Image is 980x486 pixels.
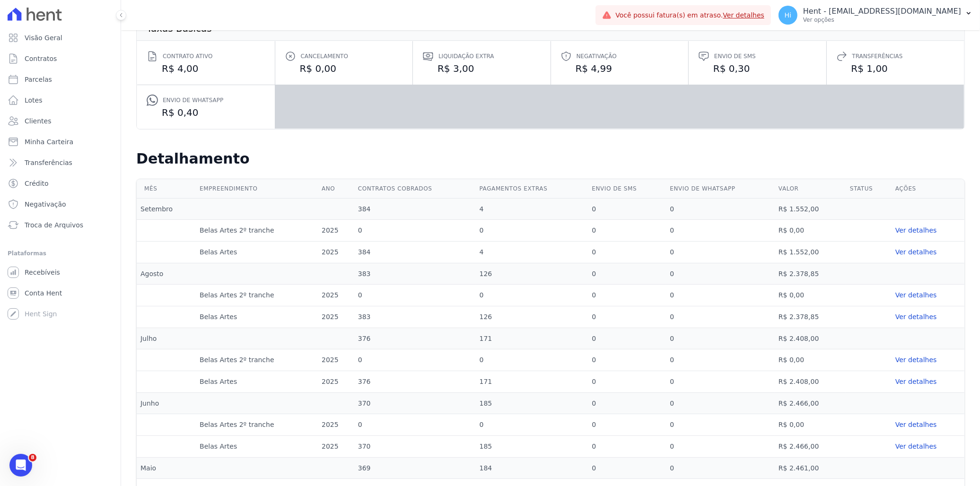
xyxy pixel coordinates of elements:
[163,95,223,105] span: Envio de Whatsapp
[588,285,666,306] td: 0
[588,349,666,371] td: 0
[25,200,66,209] span: Negativação
[4,195,117,214] a: Negativação
[588,414,666,436] td: 0
[354,220,476,242] td: 0
[785,12,791,18] span: Hi
[9,454,32,477] iframe: Intercom live chat
[588,458,666,479] td: 0
[318,179,354,199] th: Ano
[354,458,476,479] td: 369
[318,242,354,263] td: 2025
[163,52,212,61] span: Contrato ativo
[666,371,775,393] td: 0
[476,328,588,349] td: 171
[588,220,666,242] td: 0
[588,393,666,414] td: 0
[25,33,62,43] span: Visão Geral
[666,393,775,414] td: 0
[4,153,117,172] a: Transferências
[666,199,775,220] td: 0
[666,458,775,479] td: 0
[4,28,117,47] a: Visão Geral
[318,306,354,328] td: 2025
[318,349,354,371] td: 2025
[318,285,354,306] td: 2025
[476,458,588,479] td: 184
[666,436,775,458] td: 0
[771,2,980,28] button: Hi Hent - [EMAIL_ADDRESS][DOMAIN_NAME] Ver opções
[588,179,666,199] th: Envio de SMS
[137,328,196,349] td: Julho
[588,199,666,220] td: 0
[354,393,476,414] td: 370
[588,436,666,458] td: 0
[588,242,666,263] td: 0
[354,414,476,436] td: 0
[4,174,117,193] a: Crédito
[775,436,846,458] td: R$ 2.466,00
[196,306,318,328] td: Belas Artes
[698,62,817,75] dd: R$ 0,30
[588,306,666,328] td: 0
[666,328,775,349] td: 0
[577,52,617,61] span: Negativação
[775,371,846,393] td: R$ 2.408,00
[438,52,494,61] span: Liquidação extra
[895,355,961,365] a: Ver detalhes
[476,263,588,285] td: 126
[196,220,318,242] td: Belas Artes 2º tranche
[588,328,666,349] td: 0
[196,242,318,263] td: Belas Artes
[196,371,318,393] td: Belas Artes
[137,263,196,285] td: Agosto
[354,263,476,285] td: 383
[354,349,476,371] td: 0
[196,285,318,306] td: Belas Artes 2º tranche
[354,242,476,263] td: 384
[895,290,961,300] a: Ver detalhes
[836,62,955,75] dd: R$ 1,00
[666,306,775,328] td: 0
[775,306,846,328] td: R$ 2.378,85
[354,199,476,220] td: 384
[666,220,775,242] td: 0
[137,179,196,199] th: Mês
[666,242,775,263] td: 0
[354,306,476,328] td: 383
[666,349,775,371] td: 0
[136,150,965,167] h2: Detalhamento
[318,220,354,242] td: 2025
[846,179,892,199] th: Status
[25,116,51,126] span: Clientes
[4,216,117,234] a: Troca de Arquivos
[137,393,196,414] td: Junho
[666,263,775,285] td: 0
[196,349,318,371] td: Belas Artes 2º tranche
[476,393,588,414] td: 185
[588,263,666,285] td: 0
[196,179,318,199] th: Empreendimento
[775,414,846,436] td: R$ 0,00
[354,436,476,458] td: 370
[301,52,348,61] span: Cancelamento
[4,132,117,151] a: Minha Carteira
[196,414,318,436] td: Belas Artes 2º tranche
[25,95,43,105] span: Lotes
[318,436,354,458] td: 2025
[476,371,588,393] td: 171
[476,306,588,328] td: 126
[775,220,846,242] td: R$ 0,00
[615,10,764,20] span: Você possui fatura(s) em atraso.
[476,220,588,242] td: 0
[4,91,117,110] a: Lotes
[892,179,964,199] th: Ações
[29,454,36,461] span: 8
[285,62,403,75] dd: R$ 0,00
[775,393,846,414] td: R$ 2.466,00
[588,371,666,393] td: 0
[25,54,57,63] span: Contratos
[895,442,961,451] a: Ver detalhes
[803,16,961,24] p: Ver opções
[318,414,354,436] td: 2025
